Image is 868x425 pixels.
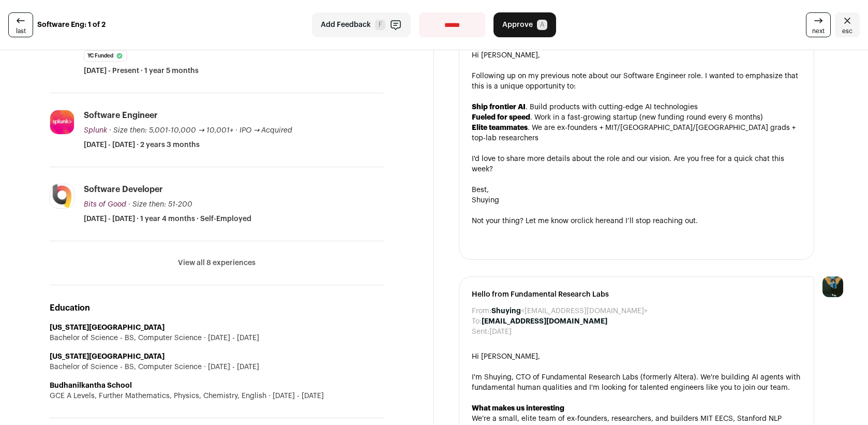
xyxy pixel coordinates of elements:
strong: Elite teammates [472,124,528,131]
span: next [812,27,825,35]
div: Software Engineer [84,110,158,121]
div: Hi [PERSON_NAME], [472,351,801,362]
div: Shuying [472,195,801,206]
a: next [806,12,831,37]
strong: Software Eng: 1 of 2 [37,20,106,30]
dt: To: [472,316,482,327]
div: Not your thing? Let me know or and I’ll stop reaching out. [472,216,801,226]
span: [DATE] - [DATE] [202,333,259,343]
span: F [375,20,385,30]
li: . We are ex-founders + MIT/[GEOGRAPHIC_DATA]/[GEOGRAPHIC_DATA] grads + top-lab researchers [472,123,801,143]
span: [DATE] - [DATE] [202,362,259,372]
div: Following up on my previous note about our Software Engineer role. I wanted to emphasize that thi... [472,71,801,92]
button: Add Feedback F [312,12,411,37]
div: Best, [472,185,801,195]
strong: [US_STATE][GEOGRAPHIC_DATA] [50,324,164,331]
h2: Education [50,302,384,314]
div: I'm Shuying, CTO of Fundamental Research Labs (formerly Altera). We're building AI agents with fu... [472,372,801,393]
strong: Budhanilkantha School [50,382,132,389]
strong: [US_STATE][GEOGRAPHIC_DATA] [50,353,164,360]
span: Splunk [84,127,107,134]
div: I'd love to share more details about the role and our vision. Are you free for a quick chat this ... [472,154,801,174]
button: Approve A [493,12,556,37]
dd: [DATE] [489,327,512,337]
span: [DATE] - [DATE] · 1 year 4 months · Self-Employed [84,214,251,224]
dt: Sent: [472,327,489,337]
div: GCE A Levels, Further Mathematics, Physics, Chemistry, English [50,391,384,401]
span: esc [842,27,852,35]
span: · [235,125,237,136]
b: [EMAIL_ADDRESS][DOMAIN_NAME] [482,318,607,325]
span: · Size then: 51-200 [128,201,192,208]
dt: From: [472,306,491,316]
li: . Build products with cutting-edge AI technologies [472,102,801,112]
span: [DATE] - Present · 1 year 5 months [84,66,199,76]
img: 0b8279a4ae0c47a7298bb075bd3dff23763e87688d10b31ca53e82ec31fdbb80.jpg [50,110,74,134]
span: last [16,27,26,35]
a: click here [577,217,610,225]
span: IPO → Acquired [240,127,293,134]
img: 12031951-medium_jpg [822,276,843,297]
div: Hi [PERSON_NAME], [472,50,801,61]
strong: What makes us interesting [472,405,564,412]
span: Add Feedback [321,20,371,30]
div: Software Developer [84,184,163,195]
li: YC Funded [84,50,127,62]
strong: Fueled for speed [472,114,530,121]
span: [DATE] - [DATE] · 2 years 3 months [84,140,200,150]
span: A [537,20,547,30]
span: Approve [502,20,533,30]
div: Bachelor of Science - BS, Computer Science [50,333,384,343]
span: Bits of Good [84,201,126,208]
a: last [8,12,33,37]
a: Close [835,12,860,37]
span: · Size then: 5,001-10,000 → 10,001+ [109,127,233,134]
li: . Work in a fast-growing startup (new funding round every 6 months) [472,112,801,123]
strong: Ship frontier AI [472,104,526,111]
span: Hello from Fundamental Research Labs [472,289,801,300]
span: [DATE] - [DATE] [266,391,324,401]
dd: <[EMAIL_ADDRESS][DOMAIN_NAME]> [491,306,648,316]
img: 3b88b37e619765267c705f42ae4cd3ef867b582fc6ac20946949155554cc513c.jpg [50,184,74,208]
button: View all 8 experiences [178,258,256,268]
b: Shuying [491,307,521,315]
div: Bachelor of Science - BS, Computer Science [50,362,384,372]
